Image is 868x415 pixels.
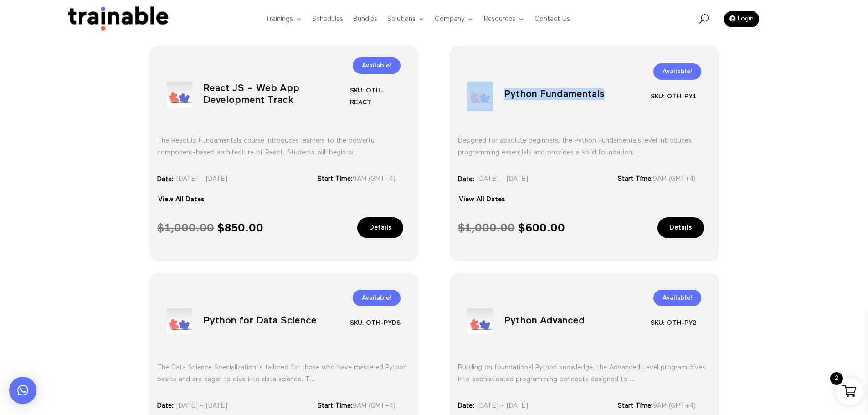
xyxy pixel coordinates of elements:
[651,93,665,100] span: SKU:
[618,402,653,409] span: Start Time:
[518,223,525,234] span: $
[157,223,164,234] span: $
[830,372,843,385] span: 2
[366,320,401,326] span: OTH-PYDS
[157,362,410,385] div: The Data Science Specialization is tailored for those who have mastered Python basics and are eag...
[534,1,570,37] a: Contact Us
[318,400,411,412] div: 9AM (GMT+4)
[176,173,227,185] span: [DATE] - [DATE]
[203,299,350,347] h1: Python for Data Science
[157,223,214,234] bdi: 1,000.00
[657,217,704,238] a: Details
[157,400,174,413] h3: Date:
[518,223,565,234] bdi: 600.00
[157,173,174,186] h3: Date:
[435,1,474,37] a: Company
[350,87,384,106] span: OTH-REACT
[699,14,709,23] span: U
[651,320,665,326] span: SKU:
[387,1,425,37] a: Solutions
[458,362,711,385] div: Building on foundational Python knowledge, the Advanced Level program dives into sophisticated pr...
[458,400,474,413] h3: Date:
[477,400,528,412] span: [DATE] - [DATE]
[357,217,404,238] a: Details
[724,11,759,27] a: Login
[667,93,696,100] span: OTH-PY1
[217,223,263,234] bdi: 850.00
[318,173,411,185] div: 9AM (GMT+4)
[618,175,653,182] span: Start Time:
[458,135,711,159] div: Designed for absolute beginners, the Python Fundamentals level introduces programming essentials ...
[458,173,474,186] h3: Date:
[318,175,353,182] span: Start Time:
[350,87,364,94] span: SKU:
[203,72,350,120] h1: React JS – Web App Development Track
[458,223,515,234] bdi: 1,000.00
[217,223,225,234] span: $
[504,72,651,120] h1: Python Fundamentals
[458,223,465,234] span: $
[484,1,524,37] a: Resources
[477,173,528,185] span: [DATE] - [DATE]
[312,1,343,37] a: Schedules
[318,402,353,409] span: Start Time:
[350,320,364,326] span: SKU:
[176,400,227,412] span: [DATE] - [DATE]
[667,320,697,326] span: OTH-PY2
[157,193,205,206] a: View All Dates
[618,400,711,412] div: 9AM (GMT+4)
[353,1,377,37] a: Bundles
[618,173,711,185] div: 9AM (GMT+4)
[266,1,302,37] a: Trainings
[458,193,506,206] a: View All Dates
[157,135,410,159] div: The ReactJS Fundamentals course introduces learners to the powerful component-based architecture ...
[504,299,651,347] h1: Python Advanced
